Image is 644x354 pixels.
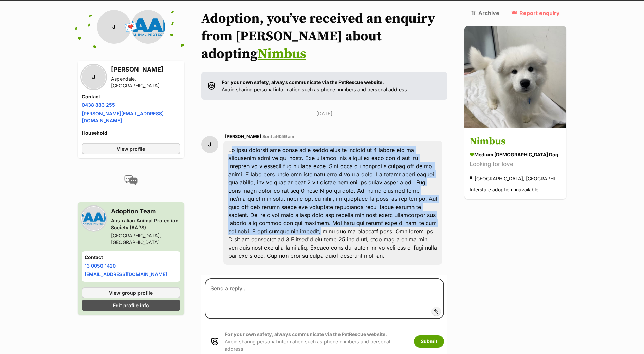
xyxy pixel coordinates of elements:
h4: Household [82,130,180,136]
a: View group profile [82,287,180,298]
div: J [97,10,131,44]
p: Avoid sharing personal information such as phone numbers and personal address. [225,331,407,352]
img: Nimbus [464,26,566,128]
div: Aspendale, [GEOGRAPHIC_DATA] [111,76,180,89]
div: Looking for love [470,160,561,169]
strong: For your own safety, always communicate via the PetRescue website. [225,331,387,337]
div: Australian Animal Protection Society (AAPS) [111,217,180,231]
div: Lo ipsu dolorsit ame conse ad e seddo eius te incidid ut 4 labore etd ma aliquaenim admi ve qui n... [223,141,443,265]
a: Archive [471,10,499,16]
img: Australian Animal Protection Society (AAPS) profile pic [131,10,165,44]
h4: Contact [82,93,180,100]
div: [GEOGRAPHIC_DATA], [GEOGRAPHIC_DATA] [111,232,180,246]
h3: Nimbus [470,134,561,150]
img: Australian Animal Protection Society (AAPS) profile pic [82,206,106,230]
a: [PERSON_NAME][EMAIL_ADDRESS][DOMAIN_NAME] [82,111,164,123]
span: View profile [117,145,145,152]
a: 13 0050 1420 [85,263,116,269]
a: 0438 883 255 [82,102,115,108]
p: Avoid sharing personal information such as phone numbers and personal address. [222,79,408,93]
span: Sent at [262,134,294,139]
a: Nimbus [258,45,306,62]
button: Submit [414,335,444,348]
div: [GEOGRAPHIC_DATA], [GEOGRAPHIC_DATA] [470,174,561,183]
span: Edit profile info [113,302,149,309]
h3: Adoption Team [111,206,180,216]
div: J [82,65,106,89]
strong: For your own safety, always communicate via the PetRescue website. [222,79,384,85]
p: [DATE] [201,110,448,117]
a: View profile [82,143,180,154]
a: Edit profile info [82,300,180,311]
span: [PERSON_NAME] [225,134,261,139]
a: [EMAIL_ADDRESS][DOMAIN_NAME] [85,271,167,277]
img: conversation-icon-4a6f8262b818ee0b60e3300018af0b2d0b884aa5de6e9bcb8d3d4eeb1a70a7c4.svg [124,175,138,185]
h1: Adoption, you’ve received an enquiry from [PERSON_NAME] about adopting [201,10,448,63]
h4: Contact [85,254,178,261]
span: View group profile [109,289,153,296]
div: J [201,136,218,153]
span: 💌 [123,20,139,34]
span: 6:59 am [277,134,294,139]
span: Interstate adoption unavailable [470,187,538,193]
a: Report enquiry [511,10,560,16]
a: Nimbus medium [DEMOGRAPHIC_DATA] Dog Looking for love [GEOGRAPHIC_DATA], [GEOGRAPHIC_DATA] Inters... [464,129,566,199]
div: medium [DEMOGRAPHIC_DATA] Dog [470,151,561,158]
h3: [PERSON_NAME] [111,65,180,74]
